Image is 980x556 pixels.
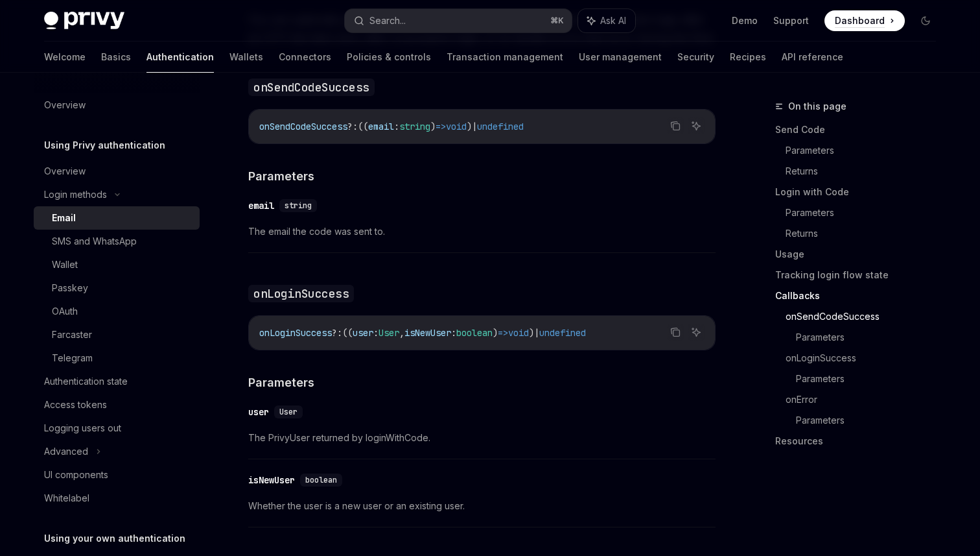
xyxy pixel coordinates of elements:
a: OAuth [34,300,200,323]
a: onSendCodeSuccess [786,306,946,327]
span: boolean [456,327,493,339]
a: Recipes [730,42,766,73]
a: Demo [732,14,758,27]
button: Search...⌘K [345,9,572,32]
a: Tracking login flow state [775,265,946,285]
code: onSendCodeSuccess [248,79,375,96]
div: Search... [369,13,406,29]
a: Support [773,14,809,27]
span: string [399,121,430,132]
a: Resources [775,431,946,452]
div: UI components [44,467,108,483]
span: ?: [347,121,358,132]
a: Login with Code [775,182,946,202]
a: Parameters [786,140,946,161]
span: user [353,327,373,339]
span: , [399,327,404,339]
span: Ask AI [600,14,626,27]
a: Telegram [34,346,200,370]
span: ?: [332,327,342,339]
a: Parameters [796,369,946,389]
div: Passkey [52,280,88,296]
span: email [368,121,394,132]
img: dark logo [44,12,124,30]
a: Parameters [796,327,946,348]
a: Connectors [279,42,331,73]
div: Logging users out [44,420,121,436]
div: Email [52,210,76,226]
span: isNewUser [404,327,451,339]
span: : [373,327,379,339]
button: Ask AI [688,324,705,341]
a: Email [34,206,200,230]
div: email [248,199,274,212]
span: (( [342,327,353,339]
a: Usage [775,244,946,265]
a: Parameters [786,202,946,223]
span: (( [358,121,368,132]
span: User [279,407,297,417]
div: isNewUser [248,474,295,487]
span: ) [493,327,498,339]
div: Authentication state [44,374,128,389]
span: onSendCodeSuccess [259,121,347,132]
span: => [436,121,446,132]
span: Whether the user is a new user or an existing user. [248,498,716,514]
span: ) [430,121,436,132]
a: Policies & controls [347,42,431,73]
div: OAuth [52,304,78,319]
a: onError [786,389,946,410]
div: Wallet [52,257,78,272]
a: Send Code [775,119,946,140]
span: undefined [539,327,586,339]
span: The PrivyUser returned by loginWithCode. [248,430,716,446]
button: Ask AI [688,117,705,134]
span: Parameters [248,374,314,391]
span: boolean [305,475,337,485]
div: user [248,405,269,418]
a: Parameters [796,410,946,431]
a: User management [579,42,662,73]
a: Access tokens [34,393,200,417]
div: Access tokens [44,397,107,413]
span: The email the code was sent to. [248,224,716,239]
h5: Using your own authentication [44,531,185,546]
button: Ask AI [578,9,635,32]
a: Logging users out [34,417,200,440]
a: Passkey [34,276,200,300]
div: Overview [44,97,86,113]
a: Returns [786,161,946,182]
button: Copy the contents from the code block [667,117,684,134]
a: Security [677,42,714,73]
span: ) [529,327,534,339]
a: onLoginSuccess [786,348,946,369]
button: Toggle dark mode [915,10,936,31]
div: Telegram [52,350,93,366]
span: undefined [477,121,524,132]
div: Overview [44,163,86,179]
div: Advanced [44,444,88,459]
span: On this page [788,99,846,114]
a: Transaction management [447,42,563,73]
h5: Using Privy authentication [44,138,165,153]
a: API reference [782,42,843,73]
span: : [394,121,399,132]
a: Whitelabel [34,487,200,510]
a: Wallet [34,253,200,276]
div: SMS and WhatsApp [52,234,137,249]
div: Farcaster [52,327,92,343]
span: Dashboard [835,14,885,27]
a: Callbacks [775,285,946,306]
span: => [498,327,508,339]
a: Welcome [44,42,86,73]
a: Authentication [146,42,214,73]
span: onLoginSuccess [259,327,332,339]
a: SMS and WhatsApp [34,230,200,253]
button: Copy the contents from the code block [667,324,684,341]
span: void [446,121,467,132]
a: Basics [101,42,131,73]
a: Overview [34,160,200,183]
a: Returns [786,223,946,244]
a: Dashboard [824,10,905,31]
a: Overview [34,93,200,117]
